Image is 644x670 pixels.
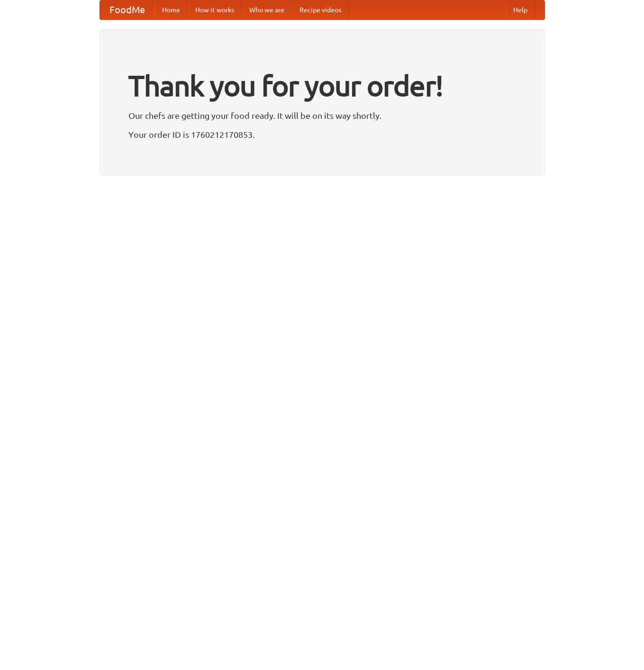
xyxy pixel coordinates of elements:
a: How it works [188,0,242,19]
a: Who we are [242,0,292,19]
a: Help [506,0,535,19]
p: Our chefs are getting your food ready. It will be on its way shortly. [128,108,516,123]
a: Home [154,0,188,19]
a: FoodMe [100,0,154,19]
p: Your order ID is 1760212170853. [128,127,516,142]
h1: Thank you for your order! [128,63,516,108]
a: Recipe videos [292,0,349,19]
